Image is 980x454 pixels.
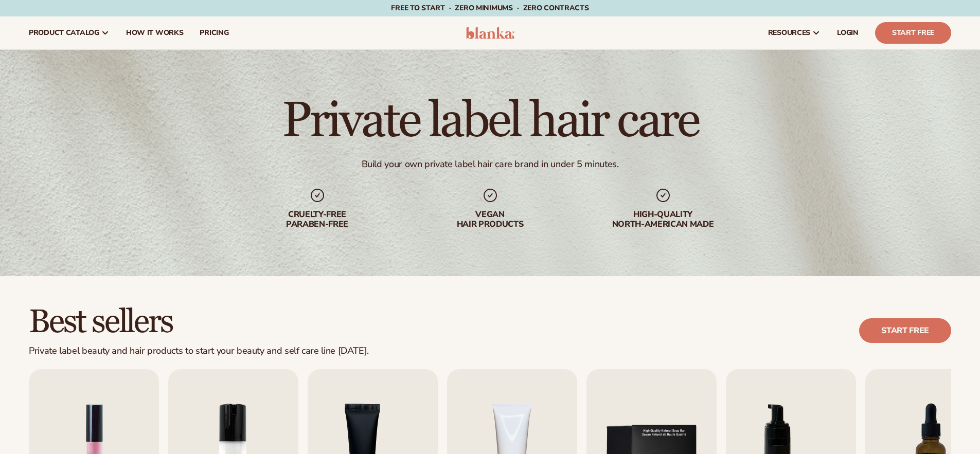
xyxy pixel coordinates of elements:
div: Private label beauty and hair products to start your beauty and self care line [DATE]. [29,346,369,357]
div: cruelty-free paraben-free [252,210,383,229]
span: LOGIN [837,29,859,37]
a: resources [760,16,829,49]
div: Build your own private label hair care brand in under 5 minutes. [362,158,619,170]
div: Vegan hair products [424,210,556,229]
span: Free to start · ZERO minimums · ZERO contracts [391,3,589,13]
span: resources [768,29,810,37]
span: How It Works [126,29,184,37]
span: product catalog [29,29,99,37]
a: Start free [859,318,951,343]
a: LOGIN [829,16,867,49]
h2: Best sellers [29,305,369,339]
a: pricing [191,16,237,49]
span: pricing [200,29,228,37]
a: product catalog [21,16,118,49]
a: Start Free [875,22,951,44]
div: High-quality North-american made [597,210,729,229]
img: logo [466,27,514,39]
h1: Private label hair care [282,97,699,146]
a: How It Works [118,16,192,49]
